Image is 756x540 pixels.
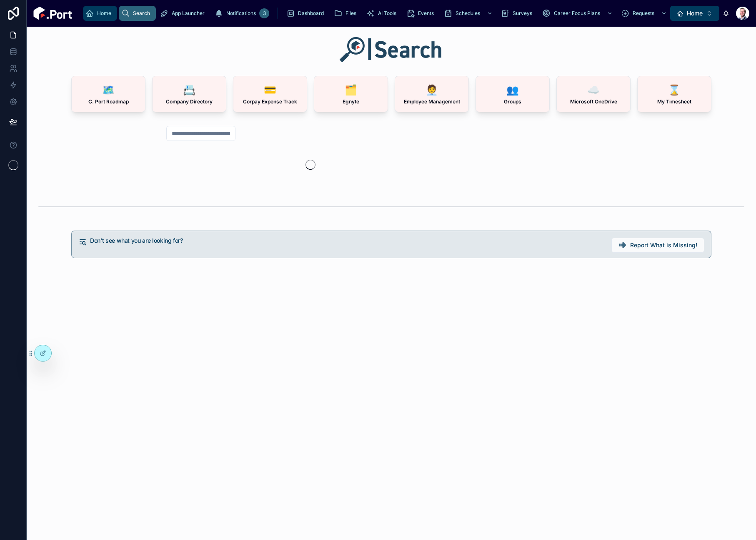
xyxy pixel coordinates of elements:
[456,10,480,17] span: Schedules
[670,6,719,21] button: Select Button
[321,83,381,97] h2: 🗂️
[343,98,359,105] strong: Egnyte
[687,9,703,18] span: Home
[378,10,396,17] span: AI Tools
[441,6,497,21] a: Schedules
[540,6,617,21] a: Career Focus Plans
[364,6,402,21] a: AI Tools
[33,7,72,20] img: App logo
[133,10,150,17] span: Search
[657,98,691,105] strong: My Timesheet
[630,241,697,249] span: Report What is Missing!
[79,4,670,23] div: scrollable content
[402,83,462,97] h2: 🧑‍💼
[159,83,219,97] h2: 📇
[570,98,617,105] strong: Microsoft OneDrive
[119,6,156,21] a: Search
[212,6,272,21] a: Notifications3
[404,6,440,21] a: Events
[611,238,704,253] button: Report What is Missing!
[284,6,330,21] a: Dashboard
[97,10,111,17] span: Home
[345,10,356,17] span: Files
[633,10,654,17] span: Requests
[331,6,362,21] a: Files
[226,10,256,17] span: Notifications
[418,10,434,17] span: Events
[90,238,605,244] h5: Don't see what you are looking for?
[554,10,600,17] span: Career Focus Plans
[563,83,623,97] h2: ☁️
[88,98,129,105] strong: C. Port Roadmap
[158,6,210,21] a: App Launcher
[404,98,460,105] strong: Employee Management
[172,10,205,17] span: App Launcher
[618,6,671,21] a: Requests
[259,8,269,18] div: 3
[243,98,297,105] strong: Corpay Expense Track
[513,10,532,17] span: Surveys
[644,83,704,97] h2: ⌛
[504,98,521,105] strong: Groups
[298,10,324,17] span: Dashboard
[78,83,138,97] h2: 🗺️
[483,83,543,97] h2: 👥
[166,98,213,105] strong: Company Directory
[83,6,117,21] a: Home
[240,83,300,97] h2: 💳
[339,37,443,63] img: 23039-22673-dashsban.png
[498,6,538,21] a: Surveys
